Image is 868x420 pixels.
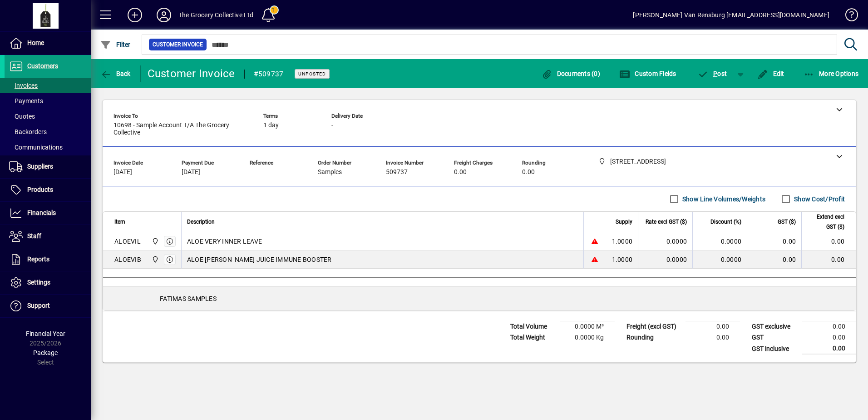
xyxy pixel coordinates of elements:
span: - [250,169,252,176]
div: [PERSON_NAME] Van Rensburg [EMAIL_ADDRESS][DOMAIN_NAME] [633,8,829,22]
td: 0.00 [686,332,740,343]
div: 0.0000 [644,255,687,264]
a: Reports [5,248,91,271]
td: 0.00 [801,232,856,250]
button: More Options [801,65,861,82]
span: Package [33,349,58,356]
span: Custom Fields [619,70,676,77]
td: 0.00 [802,321,856,332]
button: Custom Fields [617,65,679,82]
td: 0.00 [747,232,801,250]
a: Home [5,32,91,55]
span: Unposted [298,71,326,77]
div: ALOEVIB [114,255,141,264]
span: GST ($) [778,217,796,227]
a: Financials [5,202,91,225]
span: Documents (0) [541,70,600,77]
span: 4/75 Apollo Drive [149,255,160,265]
span: 10698 - Sample Account T/A The Grocery Collective [113,122,250,136]
a: Invoices [5,78,91,93]
div: Customer Invoice [148,66,235,81]
span: - [331,122,333,129]
span: Suppliers [27,163,53,170]
span: 1.0000 [612,237,633,246]
td: Total Volume [506,321,560,332]
span: Quotes [9,113,35,120]
td: 0.00 [802,332,856,343]
span: Description [187,217,215,227]
span: P [713,70,717,77]
span: 4/75 Apollo Drive [149,236,160,246]
span: Customers [27,62,58,70]
button: Post [693,65,732,82]
a: Staff [5,225,91,248]
span: Filter [100,41,131,48]
span: Edit [757,70,784,77]
span: Supply [616,217,632,227]
span: 0.00 [522,169,535,176]
a: Backorders [5,124,91,140]
a: Payments [5,93,91,109]
span: Staff [27,232,41,240]
span: Item [114,217,125,227]
app-page-header-button: Back [91,65,141,82]
a: Communications [5,140,91,155]
span: ALOE [PERSON_NAME] JUICE IMMUNE BOOSTER [187,255,332,264]
td: GST exclusive [747,321,802,332]
span: Backorders [9,128,47,135]
span: More Options [804,70,859,77]
span: Reports [27,255,49,263]
span: Samples [318,169,342,176]
span: Discount (%) [710,217,741,227]
span: 0.00 [454,169,467,176]
td: Total Weight [506,332,560,343]
span: Financials [27,209,56,216]
span: Support [27,302,50,309]
td: 0.0000 [692,250,747,269]
button: Add [120,7,149,23]
a: Suppliers [5,155,91,178]
td: Rounding [622,332,686,343]
td: 0.00 [802,343,856,355]
td: 0.00 [801,250,856,269]
span: Financial Year [26,330,65,337]
a: Knowledge Base [838,2,857,31]
span: Settings [27,279,50,286]
td: 0.0000 M³ [560,321,615,332]
div: The Grocery Collective Ltd [178,8,254,22]
button: Back [98,65,133,82]
button: Documents (0) [539,65,602,82]
span: ALOE VERY INNER LEAVE [187,237,262,246]
a: Support [5,295,91,317]
span: Back [100,70,131,77]
span: Rate excl GST ($) [646,217,687,227]
span: Invoices [9,82,38,89]
span: 509737 [386,169,408,176]
button: Profile [149,7,178,23]
label: Show Cost/Profit [792,195,845,204]
td: 0.00 [747,250,801,269]
span: 1 day [263,122,279,129]
div: #509737 [254,67,284,81]
span: Home [27,39,44,46]
label: Show Line Volumes/Weights [681,195,765,204]
span: 1.0000 [612,255,633,264]
td: GST inclusive [747,343,802,355]
div: ALOEVIL [114,237,141,246]
td: 0.00 [686,321,740,332]
td: 0.0000 [692,232,747,250]
span: Extend excl GST ($) [807,212,844,232]
td: GST [747,332,802,343]
span: [DATE] [182,169,200,176]
span: [DATE] [113,169,132,176]
button: Filter [98,36,133,53]
td: 0.0000 Kg [560,332,615,343]
span: Customer Invoice [153,40,203,49]
span: Communications [9,144,63,151]
span: ost [698,70,727,77]
div: FATIMAS SAMPLES [103,287,856,310]
a: Settings [5,271,91,294]
a: Quotes [5,109,91,124]
div: 0.0000 [644,237,687,246]
button: Edit [755,65,787,82]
